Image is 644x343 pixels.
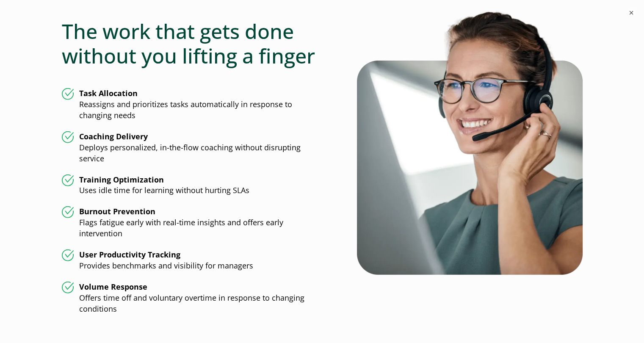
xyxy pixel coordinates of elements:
strong: Training Optimization [79,174,164,185]
li: Offers time off and voluntary overtime in response to changing conditions [62,282,322,315]
strong: User Productivity Tracking [79,249,180,260]
h2: The work that gets done without you lifting a finger [62,19,322,68]
button: × [627,8,636,17]
strong: Volume Response [79,282,147,292]
li: Uses idle time for learning without hurting SLAs [62,174,322,196]
li: Reassigns and prioritizes tasks automatically in response to changing needs [62,88,322,121]
li: Deploys personalized, in-the-flow coaching without disrupting service [62,131,322,164]
strong: Coaching Delivery [79,131,148,141]
strong: Burnout Prevention [79,206,155,216]
strong: Task Allocation [79,88,138,98]
li: Flags fatigue early with real-time insights and offers early intervention [62,206,322,239]
li: Provides benchmarks and visibility for managers [62,249,322,271]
